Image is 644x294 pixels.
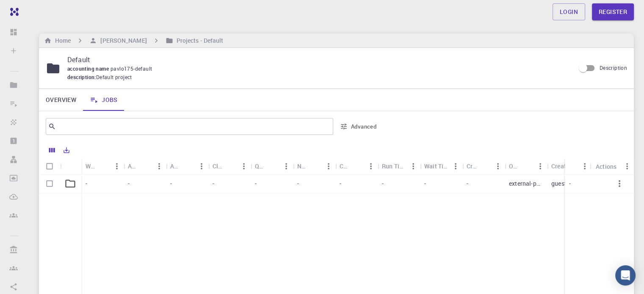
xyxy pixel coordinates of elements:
div: Application Version [170,158,181,174]
div: Created [467,158,478,174]
button: Menu [533,159,547,173]
p: - [467,179,468,188]
div: Workflow Name [86,158,97,174]
div: Cores [340,158,351,174]
button: Advanced [337,120,381,133]
span: pavlo175-default [111,65,155,72]
div: Creator [551,158,572,174]
p: - [569,179,571,188]
a: Jobs [83,89,124,111]
button: Menu [449,159,462,173]
div: Open Intercom Messenger [615,265,636,286]
button: Menu [620,159,634,173]
div: Actions [591,158,634,175]
div: Nodes [297,158,308,174]
button: Export [59,143,74,157]
div: Queue [255,158,266,174]
button: Menu [152,159,166,173]
button: Menu [491,159,505,173]
div: Cluster [208,158,251,174]
p: guest [551,179,567,188]
div: Icon [60,158,81,175]
span: accounting name [67,65,111,72]
div: Application [128,158,139,174]
h6: Home [52,36,71,45]
button: Sort [266,159,279,173]
button: Columns [45,143,59,157]
p: - [86,179,87,188]
button: Sort [308,159,322,173]
div: Wait Time [424,158,449,174]
button: Sort [478,159,491,173]
div: Queue [251,158,293,174]
button: Menu [237,159,251,173]
p: - [128,179,130,188]
p: external-public [509,179,543,188]
a: Login [553,3,585,20]
p: - [255,179,257,188]
button: Sort [569,159,583,173]
div: Cluster [213,158,224,174]
p: - [297,179,299,188]
div: Application Version [166,158,208,174]
button: Sort [97,159,110,173]
p: - [170,179,172,188]
p: - [424,179,426,188]
div: Run Time [382,158,406,174]
span: Default project [96,73,132,82]
button: Sort [139,159,152,173]
nav: breadcrumb [42,36,225,45]
span: Description [600,64,627,71]
p: - [382,179,384,188]
img: logo [7,8,19,16]
div: Created [462,158,505,174]
button: Menu [406,159,420,173]
button: Menu [110,159,124,173]
button: Menu [279,159,293,173]
button: Sort [520,159,533,173]
a: Overview [39,89,83,111]
div: Status [565,158,591,175]
div: Owner [509,158,520,174]
p: - [340,179,341,188]
span: description : [67,73,96,82]
p: Default [67,55,568,65]
button: Sort [224,159,237,173]
button: Menu [195,159,208,173]
button: Menu [364,159,378,173]
div: Owner [505,158,547,174]
button: Menu [578,159,591,173]
button: Sort [351,159,364,173]
p: - [213,179,214,188]
div: Run Time [378,158,420,174]
div: Actions [596,158,616,175]
div: Wait Time [420,158,462,174]
button: Sort [181,159,195,173]
h6: [PERSON_NAME] [97,36,146,45]
div: Cores [335,158,378,174]
div: Workflow Name [81,158,124,174]
div: Application [124,158,166,174]
button: Menu [322,159,335,173]
h6: Projects - Default [173,36,224,45]
div: Nodes [293,158,335,174]
a: Register [592,3,634,20]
